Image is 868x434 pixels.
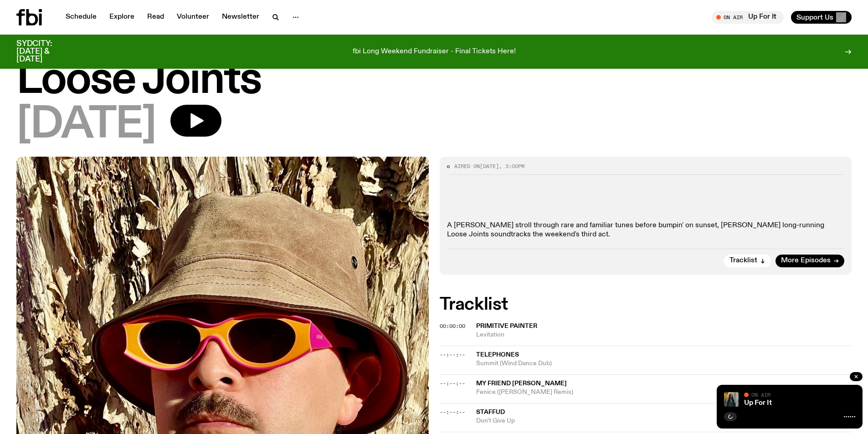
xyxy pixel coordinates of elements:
button: 00:00:00 [440,324,465,329]
span: --:--:-- [440,351,465,358]
span: Primitive Painter [476,323,537,329]
span: Levitation [476,331,852,339]
h3: SYDCITY: [DATE] & [DATE] [16,40,75,63]
a: Read [142,11,169,24]
span: --:--:-- [440,380,465,387]
span: 00:00:00 [440,322,465,330]
button: Support Us [791,11,852,24]
span: [DATE] [480,163,499,170]
h2: Tracklist [440,296,852,313]
span: Summit (Wind Dance Dub) [476,359,852,368]
span: My Friend [PERSON_NAME] [476,380,567,387]
a: Volunteer [171,11,215,24]
a: Schedule [60,11,102,24]
a: Newsletter [216,11,265,24]
span: Staffud [476,409,505,415]
button: On AirUp For It [712,11,784,24]
span: Telephones [476,352,519,358]
span: Support Us [796,13,833,21]
span: Aired on [454,163,480,170]
h1: Loose Joints [16,60,852,101]
span: --:--:-- [440,408,465,416]
span: [DATE] [16,105,156,146]
p: fbi Long Weekend Fundraiser - Final Tickets Here! [353,48,516,56]
a: More Episodes [776,255,844,267]
button: Tracklist [724,255,771,267]
span: Don't Give Up [476,417,852,425]
p: A [PERSON_NAME] stroll through rare and familiar tunes before bumpin' on sunset, [PERSON_NAME] lo... [447,221,845,239]
span: Tracklist [729,257,757,264]
span: More Episodes [781,257,831,264]
span: , 3:00pm [499,163,524,170]
span: Fenice ([PERSON_NAME] Remix) [476,388,852,397]
img: Ify - a Brown Skin girl with black braided twists, looking up to the side with her tongue stickin... [724,392,739,407]
a: Explore [104,11,140,24]
span: On Air [751,392,770,398]
a: Up For It [744,399,772,407]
